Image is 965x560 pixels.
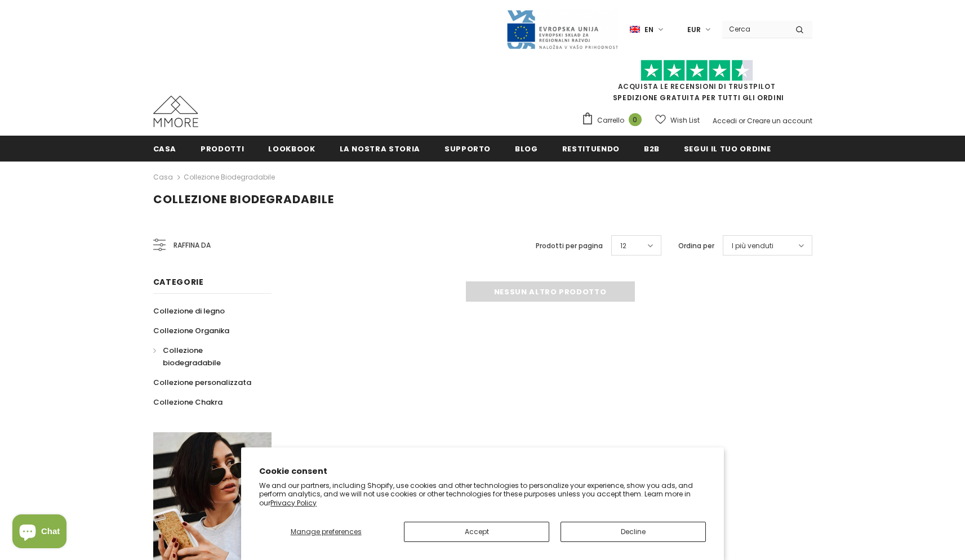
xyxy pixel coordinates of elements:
[259,465,706,477] h2: Cookie consent
[153,96,198,127] img: Casi MMORE
[163,345,221,368] span: Collezione biodegradabile
[153,321,229,341] a: Collezione Organika
[153,373,251,392] a: Collezione personalizzata
[655,110,700,130] a: Wish List
[153,306,225,316] span: Collezione di legno
[153,171,173,184] a: Casa
[340,136,420,161] a: La nostra storia
[444,136,491,161] a: supporto
[444,144,491,154] span: supporto
[713,116,737,126] a: Accedi
[268,136,315,161] a: Lookbook
[153,191,334,207] span: Collezione biodegradabile
[153,144,177,154] span: Casa
[259,522,393,542] button: Manage preferences
[670,115,700,126] span: Wish List
[153,341,259,373] a: Collezione biodegradabile
[630,25,640,34] img: i-lang-1.png
[644,24,653,35] span: en
[562,136,620,161] a: Restituendo
[270,498,317,508] a: Privacy Policy
[506,9,619,50] img: Javni Razpis
[515,144,538,154] span: Blog
[153,136,177,161] a: Casa
[687,24,701,35] span: EUR
[644,144,660,154] span: B2B
[561,522,706,542] button: Decline
[644,136,660,161] a: B2B
[291,527,362,536] span: Manage preferences
[153,276,204,288] span: Categorie
[620,240,626,252] span: 12
[536,240,603,252] label: Prodotti per pagina
[739,116,745,126] span: or
[747,116,812,126] a: Creare un account
[678,240,714,252] label: Ordina per
[515,136,538,161] a: Blog
[201,136,244,161] a: Prodotti
[618,82,776,91] a: Acquista le recensioni di TrustPilot
[404,522,549,542] button: Accept
[732,240,773,252] span: I più venduti
[153,325,229,336] span: Collezione Organika
[153,392,223,412] a: Collezione Chakra
[722,21,787,37] input: Search Site
[259,481,706,508] p: We and our partners, including Shopify, use cookies and other technologies to personalize your ex...
[153,377,251,388] span: Collezione personalizzata
[201,144,244,154] span: Prodotti
[153,301,225,321] a: Collezione di legno
[684,144,771,154] span: Segui il tuo ordine
[153,397,223,407] span: Collezione Chakra
[597,115,624,126] span: Carrello
[684,136,771,161] a: Segui il tuo ordine
[9,514,70,551] inbox-online-store-chat: Shopify online store chat
[184,172,275,182] a: Collezione biodegradabile
[340,144,420,154] span: La nostra storia
[562,144,620,154] span: Restituendo
[581,65,812,102] span: SPEDIZIONE GRATUITA PER TUTTI GLI ORDINI
[174,239,211,252] span: Raffina da
[641,60,753,82] img: Fidati di Pilot Stars
[506,24,619,34] a: Javni Razpis
[629,113,642,126] span: 0
[581,112,647,129] a: Carrello 0
[268,144,315,154] span: Lookbook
